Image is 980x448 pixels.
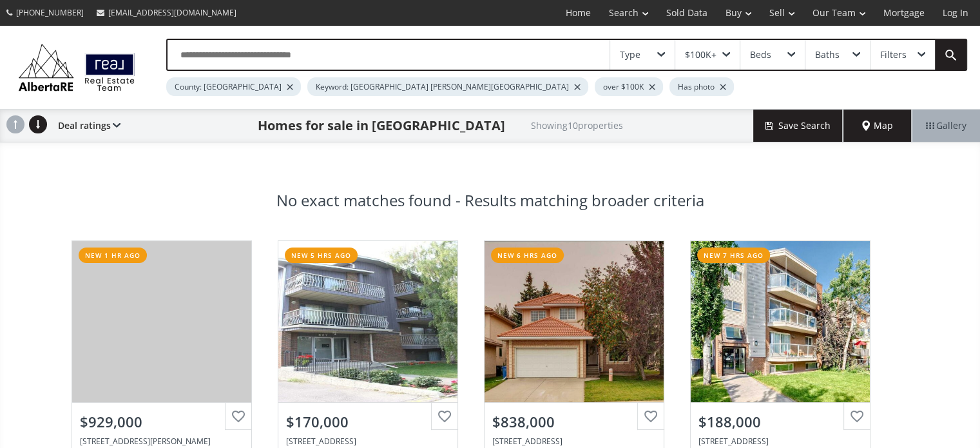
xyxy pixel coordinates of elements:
div: Filters [880,50,907,59]
h1: Homes for sale in [GEOGRAPHIC_DATA] [258,117,505,135]
div: 103 Sienna Park Heath SW, Calgary, AB T3H 5K7 [80,436,244,447]
div: Type [620,50,640,59]
div: over $100K [595,77,663,96]
div: $838,000 [492,412,656,432]
a: [EMAIL_ADDRESS][DOMAIN_NAME] [90,1,243,24]
img: Logo [13,41,140,93]
div: 1826 11 Avenue SW #401, Calgary, AB T3C0N6 [698,436,862,447]
h2: Showing 10 properties [531,121,623,130]
div: $170,000 [286,412,450,432]
div: Deal ratings [52,110,120,142]
div: Gallery [912,110,980,142]
div: $100K+ [685,50,716,59]
div: 607 7 Avenue NE #101, Calgary, AB T2E 0N4 [286,436,450,447]
div: $188,000 [698,412,862,432]
div: Keyword: [GEOGRAPHIC_DATA] [PERSON_NAME][GEOGRAPHIC_DATA] [307,77,588,96]
span: Map [862,119,893,132]
button: Save Search [753,110,843,142]
div: $929,000 [80,412,244,432]
div: Map [843,110,912,142]
h3: No exact matches found - Results matching broader criteria [276,193,704,208]
div: Baths [815,50,840,59]
div: 10274 Hamptons Boulevard NW, Calgary, AB T3A5A9 [492,436,656,447]
div: Has photo [669,77,734,96]
span: [EMAIL_ADDRESS][DOMAIN_NAME] [108,7,236,18]
span: Gallery [926,119,966,132]
span: [PHONE_NUMBER] [16,7,84,18]
div: Beds [750,50,771,59]
div: County: [GEOGRAPHIC_DATA] [166,77,301,96]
